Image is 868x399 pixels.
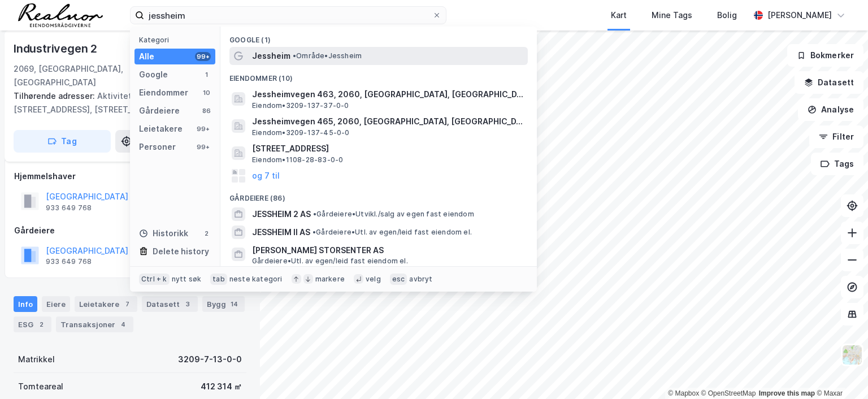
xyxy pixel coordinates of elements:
div: Bygg [202,296,245,312]
span: Eiendom • 1108-28-83-0-0 [252,155,343,164]
div: 933 649 768 [46,257,92,266]
div: 3 [182,298,193,310]
span: Jessheim [252,49,290,63]
button: og 7 til [252,169,280,183]
div: Bolig [717,8,737,22]
div: esc [390,274,407,285]
img: Z [841,344,863,366]
span: • [293,51,296,60]
div: 86 [202,106,211,115]
div: Gårdeiere [139,104,180,118]
button: Tag [14,130,111,153]
div: 2 [202,229,211,238]
div: Info [14,296,37,312]
span: Gårdeiere • Utvikl./salg av egen fast eiendom [313,210,474,219]
img: realnor-logo.934646d98de889bb5806.png [18,3,103,27]
div: neste kategori [229,275,283,284]
span: Tilhørende adresser: [14,91,97,101]
div: 3209-7-13-0-0 [178,353,242,366]
div: 7 [121,298,133,310]
span: JESSHEIM II AS [252,225,310,239]
div: velg [366,275,381,284]
div: Eiere [42,296,70,312]
div: Google (1) [220,27,537,47]
div: avbryt [409,275,432,284]
div: Tomteareal [18,380,63,393]
div: Hjemmelshaver [14,170,246,183]
button: Analyse [798,98,863,121]
iframe: Chat Widget [811,345,868,399]
span: Gårdeiere • Utl. av egen/leid fast eiendom el. [313,228,472,237]
a: OpenStreetMap [701,389,756,397]
button: Tags [811,153,863,175]
div: Kategori [139,36,215,44]
div: Matrikkel [18,353,55,366]
div: Ctrl + k [139,274,170,285]
div: 412 314 ㎡ [201,380,242,393]
div: Alle [139,50,154,63]
button: Filter [809,125,863,148]
div: Kontrollprogram for chat [811,345,868,399]
div: nytt søk [172,275,202,284]
div: Industrivegen 2 [14,40,99,58]
span: Eiendom • 3209-137-37-0-0 [252,101,349,110]
div: [PERSON_NAME] [767,8,832,22]
div: ESG [14,316,51,332]
div: Gårdeiere [14,224,246,237]
div: Kart [611,8,627,22]
div: Leietakere [139,122,183,136]
div: Eiendommer [139,86,188,99]
div: 4 [118,319,129,330]
span: JESSHEIM 2 AS [252,207,311,221]
span: Jessheimvegen 465, 2060, [GEOGRAPHIC_DATA], [GEOGRAPHIC_DATA] [252,115,523,128]
span: [STREET_ADDRESS] [252,142,523,155]
div: tab [210,274,227,285]
div: Google [139,68,168,81]
div: 99+ [195,52,211,61]
a: Mapbox [668,389,699,397]
div: Mine Tags [652,8,692,22]
div: Gårdeiere (86) [220,185,537,205]
span: Eiendom • 3209-137-45-0-0 [252,128,350,137]
div: Datasett [142,296,198,312]
div: Leietakere [75,296,137,312]
span: • [313,210,316,218]
div: Delete history [153,245,209,258]
input: Søk på adresse, matrikkel, gårdeiere, leietakere eller personer [144,7,432,24]
div: 933 649 768 [46,203,92,212]
button: Datasett [795,71,863,94]
div: Aktivitetsvegen 7, [STREET_ADDRESS], [STREET_ADDRESS] [14,89,237,116]
span: Område • Jessheim [293,51,362,60]
span: • [313,228,316,236]
div: Transaksjoner [56,316,133,332]
button: Bokmerker [787,44,863,67]
span: [PERSON_NAME] STORSENTER AS [252,244,523,257]
div: 2069, [GEOGRAPHIC_DATA], [GEOGRAPHIC_DATA] [14,62,189,89]
div: 10 [202,88,211,97]
div: 99+ [195,124,211,133]
div: Personer [139,140,176,154]
div: 2 [36,319,47,330]
div: Historikk [139,227,188,240]
div: markere [315,275,345,284]
div: Eiendommer (10) [220,65,537,85]
div: 1 [202,70,211,79]
a: Improve this map [759,389,815,397]
div: 14 [228,298,240,310]
span: Gårdeiere • Utl. av egen/leid fast eiendom el. [252,257,408,266]
span: Jessheimvegen 463, 2060, [GEOGRAPHIC_DATA], [GEOGRAPHIC_DATA] [252,88,523,101]
div: 99+ [195,142,211,151]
